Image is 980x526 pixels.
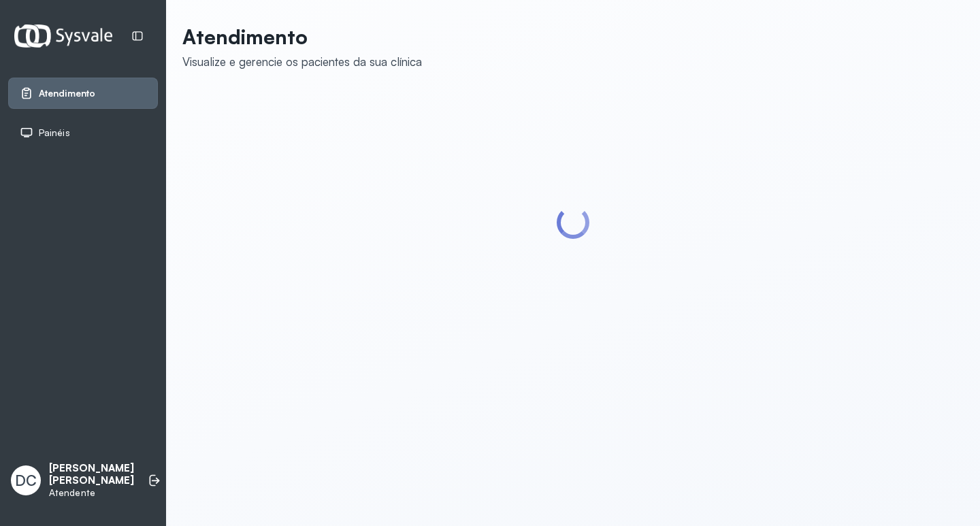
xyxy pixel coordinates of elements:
[39,127,70,139] span: Painéis
[182,54,422,69] div: Visualize e gerencie os pacientes da sua clínica
[49,462,134,488] p: [PERSON_NAME] [PERSON_NAME]
[15,472,37,489] span: DC
[182,24,422,49] p: Atendimento
[20,86,146,100] a: Atendimento
[39,88,95,99] span: Atendimento
[49,487,134,499] p: Atendente
[14,24,112,47] img: Logotipo do estabelecimento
